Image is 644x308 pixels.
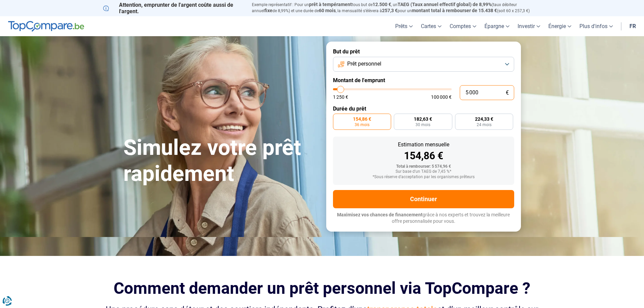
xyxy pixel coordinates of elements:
div: 154,86 € [338,151,509,161]
button: Prêt personnel [333,57,514,72]
span: fixe [264,8,272,13]
label: But du prêt [333,48,514,55]
div: Sur base d'un TAEG de 7,45 %* [338,169,509,174]
span: 224,33 € [475,117,493,121]
h1: Simulez votre prêt rapidement [123,135,318,187]
img: TopCompare [8,21,84,32]
label: Durée du prêt [333,105,514,112]
div: Estimation mensuelle [338,142,509,147]
p: Exemple représentatif : Pour un tous but de , un (taux débiteur annuel de 8,99%) et une durée de ... [252,2,541,14]
span: € [506,90,509,96]
a: Plus d'infos [575,16,617,36]
span: Maximisez vos chances de financement [337,212,423,217]
p: grâce à nos experts et trouvez la meilleure offre personnalisée pour vous. [333,212,514,225]
span: 30 mois [415,123,430,127]
button: Continuer [333,190,514,208]
a: Épargne [480,16,514,36]
span: 257,3 € [382,8,398,13]
a: Cartes [417,16,446,36]
span: montant total à rembourser de 15.438 € [412,8,497,13]
span: 24 mois [477,123,492,127]
a: Investir [514,16,544,36]
div: *Sous réserve d'acceptation par les organismes prêteurs [338,175,509,180]
span: 154,86 € [353,117,371,121]
span: TAEG (Taux annuel effectif global) de 8,99% [398,2,492,7]
label: Montant de l'emprunt [333,77,514,84]
span: Prêt personnel [347,60,381,68]
span: 12.500 € [373,2,391,7]
div: Total à rembourser: 5 574,96 € [338,164,509,169]
span: 36 mois [355,123,369,127]
a: fr [625,16,640,36]
span: prêt à tempérament [309,2,352,7]
h2: Comment demander un prêt personnel via TopCompare ? [103,279,541,298]
span: 182,63 € [414,117,432,121]
a: Énergie [544,16,575,36]
span: 60 mois [319,8,336,13]
p: Attention, emprunter de l'argent coûte aussi de l'argent. [103,2,244,15]
a: Comptes [446,16,480,36]
span: 1 250 € [333,95,348,99]
span: 100 000 € [431,95,452,99]
a: Prêts [391,16,417,36]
